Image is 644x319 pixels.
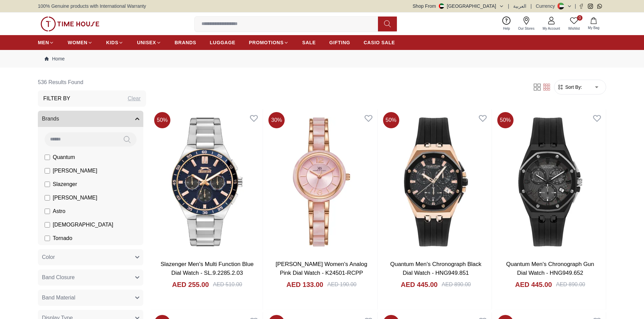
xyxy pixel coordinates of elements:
[172,280,209,289] h4: AED 255.00
[42,273,75,282] span: Band Closure
[302,39,316,46] span: SALE
[401,280,438,289] h4: AED 445.00
[557,84,582,90] button: Sort By:
[364,39,395,46] span: CASIO SALE
[53,194,97,202] span: [PERSON_NAME]
[38,39,49,46] span: MEN
[42,115,59,123] span: Brands
[329,39,350,46] span: GIFTING
[42,253,55,261] span: Color
[286,280,323,289] h4: AED 133.00
[53,167,97,175] span: [PERSON_NAME]
[68,36,93,49] a: WOMEN
[45,55,65,62] a: Home
[128,95,141,103] div: Clear
[106,36,123,49] a: KIDS
[45,168,50,174] input: [PERSON_NAME]
[514,15,539,32] a: Our Stores
[45,195,50,201] input: [PERSON_NAME]
[364,36,395,49] a: CASIO SALE
[575,3,576,9] span: |
[38,111,143,127] button: Brands
[137,39,156,46] span: UNISEX
[42,294,75,302] span: Band Material
[540,26,563,31] span: My Account
[530,3,532,9] span: |
[536,3,558,9] div: Currency
[383,112,399,128] span: 50 %
[53,180,77,188] span: Slazenger
[276,261,367,276] a: [PERSON_NAME] Women's Analog Pink Dial Watch - K24501-RCPP
[249,39,284,46] span: PROMOTIONS
[266,109,377,255] img: Kenneth Scott Women's Analog Pink Dial Watch - K24501-RCPP
[38,269,143,286] button: Band Closure
[515,280,552,289] h4: AED 445.00
[564,15,584,32] a: 0Wishlist
[577,15,582,21] span: 0
[38,50,606,68] nav: Breadcrumb
[41,17,99,31] img: ...
[506,261,594,276] a: Quantum Men's Chronograph Gun Dial Watch - HNG949.652
[564,84,582,90] span: Sort By:
[390,261,481,276] a: Quantum Men's Chronograph Black Dial Watch - HNG949.851
[43,95,70,103] h3: Filter By
[137,36,161,49] a: UNISEX
[566,26,582,31] span: Wishlist
[380,109,492,255] img: Quantum Men's Chronograph Black Dial Watch - HNG949.851
[516,26,537,31] span: Our Stores
[585,25,602,30] span: My Bag
[327,281,356,289] div: AED 190.00
[588,4,593,9] a: Instagram
[268,112,285,128] span: 30 %
[38,249,143,265] button: Color
[508,3,509,9] span: |
[38,3,146,9] span: 100% Genuine products with International Warranty
[597,4,602,9] a: Whatsapp
[45,209,50,214] input: Astro
[329,36,350,49] a: GIFTING
[45,182,50,187] input: Slazenger
[45,236,50,241] input: Tornado
[495,109,606,255] img: Quantum Men's Chronograph Gun Dial Watch - HNG949.652
[584,16,603,32] button: My Bag
[249,36,289,49] a: PROMOTIONS
[154,112,170,128] span: 50 %
[579,4,584,9] a: Facebook
[513,3,526,9] button: العربية
[175,39,196,46] span: BRANDS
[38,36,54,49] a: MEN
[68,39,88,46] span: WOMEN
[556,281,585,289] div: AED 890.00
[53,207,65,215] span: Astro
[500,26,513,31] span: Help
[210,36,236,49] a: LUGGAGE
[161,261,254,276] a: Slazenger Men's Multi Function Blue Dial Watch - SL.9.2285.2.03
[45,155,50,160] input: Quantum
[106,39,118,46] span: KIDS
[499,15,514,32] a: Help
[53,153,75,161] span: Quantum
[38,290,143,306] button: Band Material
[38,74,146,90] h6: 536 Results Found
[497,112,514,128] span: 50 %
[413,3,504,9] button: Shop From[GEOGRAPHIC_DATA]
[302,36,316,49] a: SALE
[53,221,113,229] span: [DEMOGRAPHIC_DATA]
[439,3,444,9] img: United Arab Emirates
[53,234,72,242] span: Tornado
[175,36,196,49] a: BRANDS
[45,222,50,228] input: [DEMOGRAPHIC_DATA]
[213,281,242,289] div: AED 510.00
[442,281,471,289] div: AED 890.00
[210,39,236,46] span: LUGGAGE
[151,109,263,255] img: Slazenger Men's Multi Function Blue Dial Watch - SL.9.2285.2.03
